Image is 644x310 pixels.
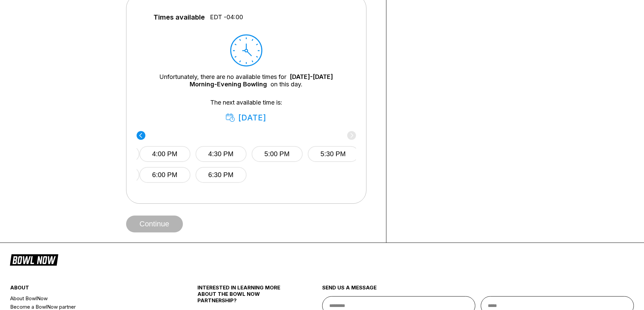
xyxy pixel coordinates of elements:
button: 4:30 PM [195,146,246,162]
button: 6:00 PM [139,167,190,183]
div: The next available time is: [147,99,346,122]
div: [DATE] [226,113,267,122]
div: Unfortunately, there are no available times for on this day. [147,73,346,88]
a: [DATE]-[DATE] Morning-Evening Bowling [190,73,333,88]
a: About BowlNow [10,294,166,303]
div: about [10,284,166,294]
button: 5:00 PM [252,146,303,162]
span: EDT -04:00 [210,13,243,21]
div: INTERESTED IN LEARNING MORE ABOUT THE BOWL NOW PARTNERSHIP? [197,284,291,309]
button: 4:00 PM [139,146,190,162]
button: 6:30 PM [195,167,246,183]
span: Times available [153,13,205,21]
div: send us a message [322,284,634,296]
button: 5:30 PM [308,146,359,162]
